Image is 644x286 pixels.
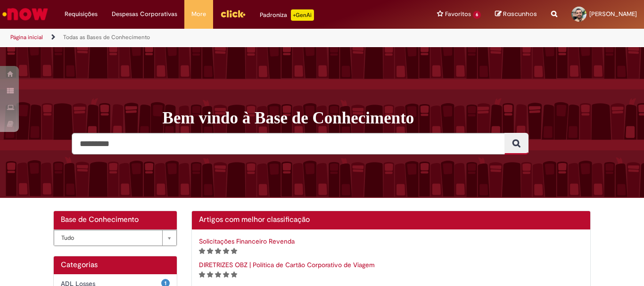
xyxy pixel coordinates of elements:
[223,271,229,278] i: 4
[54,230,177,246] a: Tudo
[589,10,637,18] span: [PERSON_NAME]
[61,230,157,245] span: Tudo
[223,248,229,254] i: 4
[495,10,537,19] a: Rascunhos
[65,9,98,19] span: Requisições
[473,11,481,19] span: 6
[445,9,471,19] span: Favoritos
[199,246,237,255] span: Classificação de artigo - Somente leitura
[10,33,43,41] a: Página inicial
[199,216,584,224] h2: Artigos com melhor classificação
[7,29,422,46] ul: Trilhas de página
[191,9,206,19] span: More
[199,271,205,278] i: 1
[199,248,205,254] i: 1
[207,248,213,254] i: 2
[199,261,375,269] a: DIRETRIZES OBZ | Política de Cartão Corporativo de Viagem
[503,9,537,18] span: Rascunhos
[215,248,221,254] i: 3
[260,9,314,21] div: Padroniza
[504,133,528,155] button: Pesquisar
[61,216,170,224] h2: Base de Conhecimento
[54,229,177,246] div: Bases de Conhecimento
[220,7,246,21] img: click_logo_yellow_360x200.png
[163,108,598,128] h1: Bem vindo à Base de Conhecimento
[63,33,150,41] a: Todas as Bases de Conhecimento
[1,5,50,24] img: ServiceNow
[215,271,221,278] i: 3
[291,9,314,21] p: +GenAi
[112,9,177,19] span: Despesas Corporativas
[231,248,237,254] i: 5
[72,133,505,155] input: Pesquisar
[61,261,170,270] h1: Categorias
[207,271,213,278] i: 2
[199,237,295,245] a: Solicitações Financeiro Revenda
[199,270,237,278] span: Classificação de artigo - Somente leitura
